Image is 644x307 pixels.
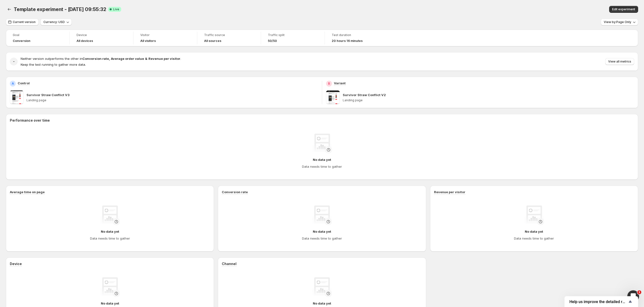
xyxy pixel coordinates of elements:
button: View all metrics [605,58,634,65]
button: Back [6,6,13,13]
p: Variant [334,81,346,86]
button: Edit experiment [609,6,638,13]
a: GoalConversion [13,33,63,43]
span: View all metrics [608,60,631,64]
h4: Data needs time to gather [90,236,130,241]
a: Test duration20 hours 16 minutes [332,33,382,43]
h4: Data needs time to gather [514,236,554,241]
button: Show survey - Help us improve the detailed report for A/B campaigns [569,299,633,305]
img: No data yet [524,205,544,225]
a: Traffic split50/50 [268,33,318,43]
strong: Conversion rate [82,57,109,61]
span: Goal [13,33,63,37]
span: Template experiment - [DATE] 09:55:32 [14,6,106,12]
a: Traffic sourceAll sources [204,33,254,43]
p: Landing page [26,98,318,102]
span: Help us improve the detailed report for A/B campaigns [569,299,627,304]
h4: All devices [77,39,93,43]
h4: All visitors [140,39,156,43]
strong: Average order value [111,57,144,61]
span: 20 hours 16 minutes [332,39,363,43]
span: Traffic source [204,33,254,37]
h3: Conversion rate [222,190,248,194]
span: Live [113,7,119,11]
span: Conversion [13,39,30,43]
span: 1 [637,290,641,294]
h4: No data yet [313,229,331,234]
span: Currency: USD [43,20,65,24]
span: 50/50 [268,39,277,43]
h4: No data yet [101,229,119,234]
button: Currency: USD [40,19,72,26]
span: Visitor [140,33,190,37]
h2: Performance over time [10,118,634,123]
h3: Channel [222,261,237,266]
img: Survivor Straw Conflict V2 [326,90,340,104]
h4: All sources [204,39,221,43]
a: DeviceAll devices [77,33,126,43]
strong: & [145,57,147,61]
h2: B [328,82,330,86]
iframe: Intercom live chat [627,290,639,302]
a: VisitorAll visitors [140,33,190,43]
span: View by: Page Only [604,20,631,24]
strong: , [109,57,110,61]
img: No data yet [312,277,332,297]
h4: Data needs time to gather [302,236,342,241]
button: View by:Page Only [601,19,638,26]
span: Neither version outperforms the other in . [21,57,181,61]
button: Current version [6,19,39,26]
h4: No data yet [313,301,331,306]
span: Traffic split [268,33,318,37]
p: Survivor Straw Conflict V2 [343,92,386,97]
span: Keep the test running to gather more data. [21,63,86,66]
h4: Data needs time to gather [302,164,342,169]
img: Survivor Straw Conflict V3 [10,90,24,104]
p: Landing page [343,98,634,102]
h2: A [12,82,14,86]
p: Survivor Straw Conflict V3 [26,92,69,97]
span: Edit experiment [612,7,635,11]
h3: Device [10,261,22,266]
span: Test duration [332,33,382,37]
img: No data yet [100,205,120,225]
h3: Revenue per visitor [434,190,465,194]
img: No data yet [100,277,120,297]
span: Current version [13,20,36,24]
img: No data yet [312,205,332,225]
h4: No data yet [525,229,543,234]
img: No data yet [312,134,332,153]
span: Device [77,33,126,37]
h4: No data yet [101,301,119,306]
h3: Average time on page [10,190,45,194]
h2: - [13,59,15,64]
h4: No data yet [313,157,331,162]
strong: Revenue per visitor [148,57,180,61]
p: Control [18,81,30,86]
